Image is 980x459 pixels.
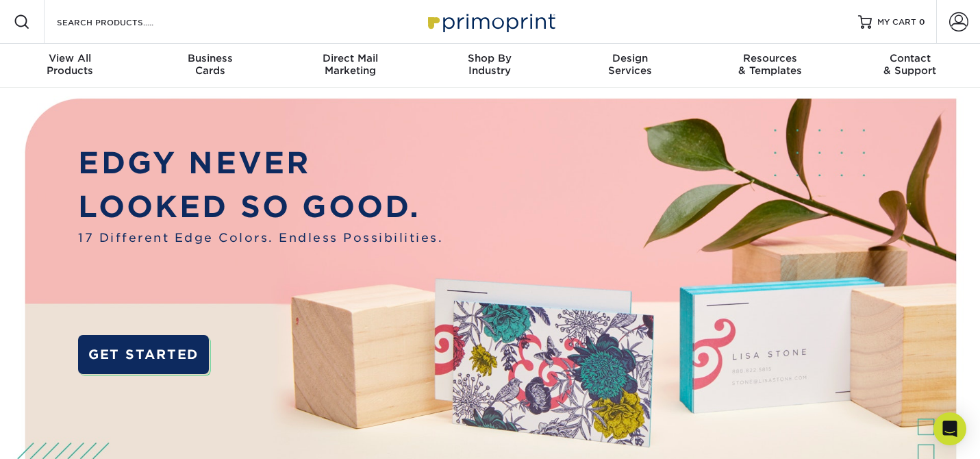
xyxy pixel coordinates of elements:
[700,52,840,64] span: Resources
[422,7,559,36] img: Primoprint
[55,14,189,30] input: SEARCH PRODUCTS.....
[840,44,980,88] a: Contact& Support
[78,141,443,185] p: EDGY NEVER
[877,16,916,28] span: MY CART
[700,52,840,77] div: & Templates
[840,52,980,64] span: Contact
[140,44,279,88] a: BusinessCards
[280,52,420,64] span: Direct Mail
[420,52,560,64] span: Shop By
[919,17,925,27] span: 0
[560,52,700,64] span: Design
[840,52,980,77] div: & Support
[933,412,966,445] div: Open Intercom Messenger
[560,44,700,88] a: DesignServices
[78,335,208,374] a: GET STARTED
[78,229,443,247] span: 17 Different Edge Colors. Endless Possibilities.
[700,44,840,88] a: Resources& Templates
[280,52,420,77] div: Marketing
[280,44,420,88] a: Direct MailMarketing
[420,44,560,88] a: Shop ByIndustry
[560,52,700,77] div: Services
[140,52,279,64] span: Business
[420,52,560,77] div: Industry
[140,52,279,77] div: Cards
[78,185,443,229] p: LOOKED SO GOOD.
